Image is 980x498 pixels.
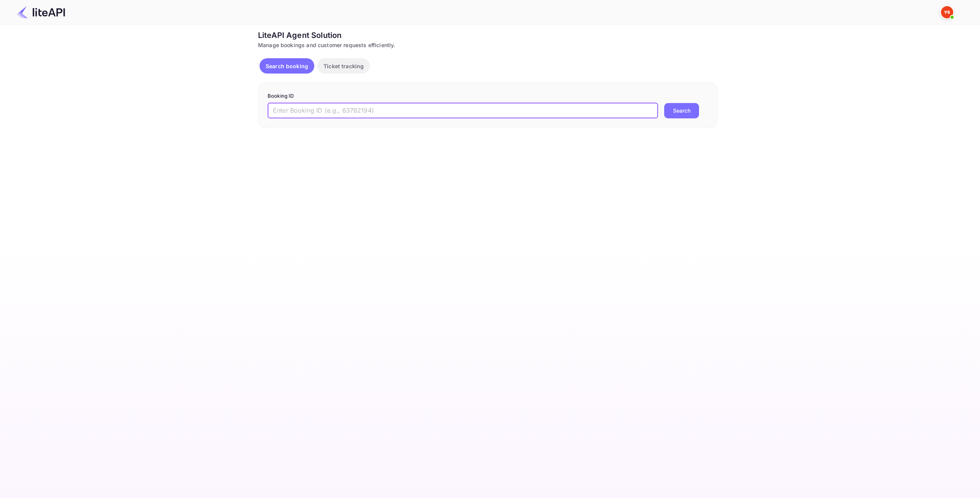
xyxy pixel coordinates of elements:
[266,62,308,70] p: Search booking
[941,6,953,18] img: Yandex Support
[268,103,658,118] input: Enter Booking ID (e.g., 63782194)
[664,103,699,118] button: Search
[258,41,717,49] div: Manage bookings and customer requests efficiently.
[268,92,708,100] p: Booking ID
[258,29,717,41] div: LiteAPI Agent Solution
[323,62,364,70] p: Ticket tracking
[17,6,65,18] img: LiteAPI Logo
